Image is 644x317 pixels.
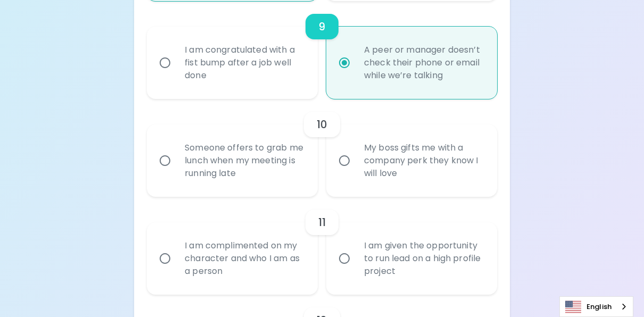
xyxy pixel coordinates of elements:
[176,227,312,290] div: I am complimented on my character and who I am as a person
[147,197,497,295] div: choice-group-check
[318,18,325,35] h6: 9
[317,116,327,133] h6: 10
[176,129,312,193] div: Someone offers to grab me lunch when my meeting is running late
[559,296,633,317] div: Language
[356,227,491,290] div: I am given the opportunity to run lead on a high profile project
[560,297,633,316] a: English
[147,99,497,197] div: choice-group-check
[176,31,312,95] div: I am congratulated with a fist bump after a job well done
[356,31,491,95] div: A peer or manager doesn’t check their phone or email while we’re talking
[318,214,326,231] h6: 11
[559,296,633,317] aside: Language selected: English
[356,129,491,193] div: My boss gifts me with a company perk they know I will love
[147,1,497,99] div: choice-group-check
